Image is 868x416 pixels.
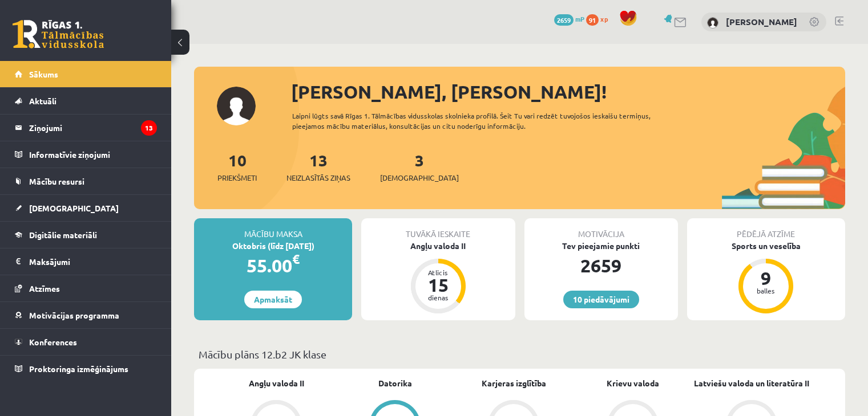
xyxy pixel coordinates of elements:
[15,222,157,248] a: Digitālie materiāli
[575,14,584,23] span: mP
[563,291,639,308] a: 10 piedāvājumi
[586,14,613,23] a: 91 xp
[286,172,350,183] span: Neizlasītās ziņas
[194,252,352,279] div: 55.00
[361,240,515,315] a: Angļu valoda II Atlicis 15 dienas
[141,120,157,136] i: 13
[524,252,678,279] div: 2659
[29,115,157,141] legend: Ziņojumi
[29,69,58,79] span: Sākums
[361,240,515,252] div: Angļu valoda II
[726,16,797,27] a: [PERSON_NAME]
[194,218,352,240] div: Mācību maksa
[15,248,157,275] a: Maksājumi
[15,195,157,221] a: [DEMOGRAPHIC_DATA]
[286,150,350,183] a: 13Neizlasītās ziņas
[29,283,60,293] span: Atzīmes
[15,61,157,87] a: Sākums
[15,141,157,168] a: Informatīvie ziņojumi
[29,176,84,186] span: Mācību resursi
[554,14,574,26] span: 2659
[524,240,678,252] div: Tev pieejamie punkti
[15,115,157,141] a: Ziņojumi13
[694,377,809,389] a: Latviešu valoda un literatūra II
[607,377,659,389] a: Krievu valoda
[15,275,157,301] a: Atzīmes
[217,172,257,183] span: Priekšmeti
[15,356,157,382] a: Proktoringa izmēģinājums
[15,88,157,114] a: Aktuāli
[29,96,56,106] span: Aktuāli
[29,230,97,240] span: Digitālie materiāli
[749,287,783,294] div: balles
[217,150,257,183] a: 10Priekšmeti
[482,377,546,389] a: Karjeras izglītība
[600,14,608,23] span: xp
[421,276,455,294] div: 15
[292,251,300,267] span: €
[29,203,119,213] span: [DEMOGRAPHIC_DATA]
[586,14,599,26] span: 91
[707,17,718,28] img: Adelina Lazare
[749,269,783,287] div: 9
[687,240,845,315] a: Sports un veselība 9 balles
[687,218,845,240] div: Pēdējā atzīme
[687,240,845,252] div: Sports un veselība
[29,248,157,275] legend: Maksājumi
[29,337,77,347] span: Konferences
[291,78,845,105] div: [PERSON_NAME], [PERSON_NAME]!
[194,240,352,252] div: Oktobris (līdz [DATE])
[199,346,841,362] p: Mācību plāns 12.b2 JK klase
[13,20,104,48] a: Rīgas 1. Tālmācības vidusskola
[249,377,304,389] a: Angļu valoda II
[29,141,157,168] legend: Informatīvie ziņojumi
[380,150,459,183] a: 3[DEMOGRAPHIC_DATA]
[380,172,459,183] span: [DEMOGRAPHIC_DATA]
[292,111,683,131] div: Laipni lūgts savā Rīgas 1. Tālmācības vidusskolas skolnieka profilā. Šeit Tu vari redzēt tuvojošo...
[15,329,157,355] a: Konferences
[554,14,584,23] a: 2659 mP
[524,218,678,240] div: Motivācija
[421,294,455,301] div: dienas
[378,377,412,389] a: Datorika
[421,269,455,276] div: Atlicis
[361,218,515,240] div: Tuvākā ieskaite
[29,364,128,374] span: Proktoringa izmēģinājums
[15,302,157,328] a: Motivācijas programma
[15,168,157,194] a: Mācību resursi
[29,310,119,320] span: Motivācijas programma
[244,291,302,308] a: Apmaksāt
